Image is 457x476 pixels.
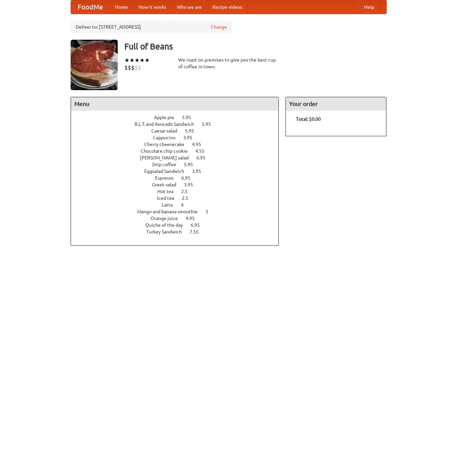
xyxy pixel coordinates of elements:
a: Help [359,0,380,14]
a: Espresso 6.95 [155,175,203,181]
a: Greek salad 3.95 [152,182,205,187]
span: 6.95 [191,222,206,228]
a: Turkey Sandwich 7.55 [146,229,211,234]
span: Iced tea [157,195,181,201]
span: Latte [162,202,180,208]
h3: Full of Beans [124,40,387,53]
li: $ [124,64,128,71]
span: 7.55 [190,229,205,234]
a: Latte 4 [162,202,196,208]
a: Apple pie 5.95 [154,115,203,120]
li: ★ [140,57,145,64]
a: Hot tea 2.5 [157,189,200,194]
span: 4.55 [195,148,211,154]
span: 5.95 [182,115,198,120]
a: Cappucino 3.95 [153,135,205,140]
span: 5.95 [184,162,200,167]
div: We roast on premises to give you the best cup of coffee in town. [178,57,279,70]
li: $ [128,64,131,71]
span: 5.95 [202,121,218,127]
span: Quiche of the day [145,222,190,228]
a: B.L.T. and Avocado Sandwich 5.95 [135,121,223,127]
span: 3.95 [192,169,208,174]
span: 4 [181,202,190,208]
li: $ [131,64,135,71]
a: Iced tea 2.5 [157,195,201,201]
a: Home [110,0,133,14]
li: ★ [129,57,135,64]
span: Apple pie [154,115,181,120]
span: Hot tea [157,189,180,194]
span: Cherry cheesecake [144,142,191,147]
a: Mango and banana smoothie 3 [137,209,221,214]
li: ★ [135,57,140,64]
li: ★ [124,57,129,64]
span: Mango and banana smoothie [137,209,204,214]
span: 4.95 [186,216,201,221]
span: 3.95 [184,182,200,187]
img: angular.jpg [71,40,118,90]
span: 2.5 [181,189,194,194]
span: Greek salad [152,182,183,187]
span: Orange juice [151,216,185,221]
a: Who we are [172,0,207,14]
span: [PERSON_NAME] salad [140,155,195,160]
a: Drip coffee 5.95 [152,162,205,167]
b: Total: $0.00 [296,116,321,122]
a: Change [211,24,227,30]
span: B.L.T. and Avocado Sandwich [135,121,201,127]
li: $ [135,64,138,71]
span: Turkey Sandwich [146,229,189,234]
a: Quiche of the day 6.95 [145,222,212,228]
a: Recipe videos [207,0,247,14]
a: Chocolate chip cookie 4.55 [141,148,217,154]
span: Drip coffee [152,162,183,167]
a: Eggsalad Sandwich 3.95 [144,169,214,174]
span: 6.95 [181,175,197,181]
span: Chocolate chip cookie [141,148,194,154]
h4: Your order [286,97,386,111]
a: How it works [133,0,172,14]
span: Eggsalad Sandwich [144,169,191,174]
a: FoodMe [71,0,110,14]
span: Caesar salad [151,128,184,134]
a: Caesar salad 5.95 [151,128,206,134]
div: Deliver to: [STREET_ADDRESS] [71,21,232,33]
li: ★ [145,57,150,64]
span: 5.95 [185,128,201,134]
span: 4.95 [192,142,208,147]
h4: Menu [71,97,279,111]
span: Cappucino [153,135,182,140]
span: 3.95 [183,135,199,140]
a: [PERSON_NAME] salad 6.95 [140,155,218,160]
li: $ [138,64,141,71]
a: Cherry cheesecake 4.95 [144,142,214,147]
a: Orange juice 4.95 [151,216,207,221]
span: Espresso [155,175,180,181]
span: 2.5 [182,195,195,201]
span: 6.95 [196,155,212,160]
span: 3 [205,209,215,214]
